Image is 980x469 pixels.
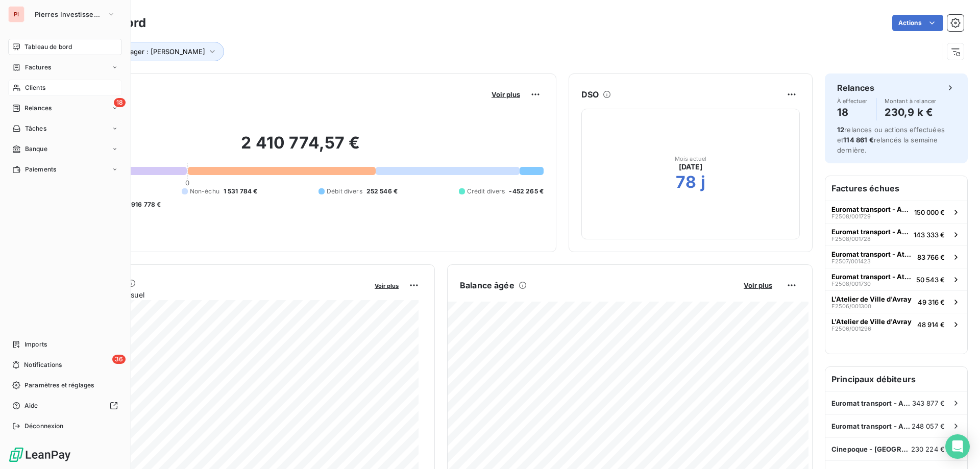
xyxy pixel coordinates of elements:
[831,326,871,332] span: F2506/001296
[831,281,871,287] span: F2508/001730
[24,381,94,390] span: Paramètres et réglages
[24,104,52,113] span: Relances
[58,289,367,300] span: Chiffre d'affaires mensuel
[825,268,967,290] button: Euromat transport - Athis Mons (BaiF2508/00173050 543 €
[837,126,945,154] span: relances ou actions effectuées et relancés la semaine dernière.
[916,276,945,284] span: 50 543 €
[917,253,945,261] span: 83 766 €
[460,279,514,291] h6: Balance âgée
[831,295,912,303] span: L'Atelier de Ville d'Avray
[825,176,967,201] h6: Factures échues
[831,250,913,258] span: Euromat transport - Athis Mons (Bai
[831,258,871,264] span: F2507/001423
[58,133,544,163] h2: 2 410 774,57 €
[24,340,47,349] span: Imports
[24,401,38,410] span: Aide
[581,88,599,101] h6: DSO
[825,290,967,313] button: L'Atelier de Ville d'AvrayF2506/00130049 316 €
[945,434,970,459] div: Open Intercom Messenger
[831,213,871,219] span: F2508/001729
[912,399,945,407] span: 343 877 €
[918,298,945,306] span: 49 316 €
[885,104,937,120] h4: 230,9 k €
[831,236,871,242] span: F2508/001728
[831,228,910,236] span: Euromat transport - Athis Mons (Bai
[831,273,912,281] span: Euromat transport - Athis Mons (Bai
[914,231,945,239] span: 143 333 €
[825,245,967,268] button: Euromat transport - Athis Mons (BaiF2507/00142383 766 €
[24,422,64,431] span: Déconnexion
[741,281,775,290] button: Voir plus
[917,320,945,329] span: 48 914 €
[375,282,399,289] span: Voir plus
[825,313,967,335] button: L'Atelier de Ville d'AvrayF2506/00129648 914 €
[675,156,707,162] span: Mois actuel
[8,398,122,414] a: Aide
[885,98,937,104] span: Montant à relancer
[676,172,696,192] h2: 78
[112,355,126,364] span: 36
[25,83,45,92] span: Clients
[372,281,402,290] button: Voir plus
[488,90,523,99] button: Voir plus
[24,360,62,369] span: Notifications
[914,208,945,216] span: 150 000 €
[128,200,161,209] span: -916 778 €
[701,172,705,192] h2: j
[831,205,910,213] span: Euromat transport - Athis Mons (Bai
[366,187,398,196] span: 252 546 €
[467,187,505,196] span: Crédit divers
[72,42,224,61] button: Property Manager : [PERSON_NAME]
[837,82,874,94] h6: Relances
[831,399,912,407] span: Euromat transport - Athis Mons (Bai
[492,90,520,98] span: Voir plus
[825,223,967,245] button: Euromat transport - Athis Mons (BaiF2508/001728143 333 €
[327,187,362,196] span: Débit divers
[185,179,189,187] span: 0
[8,6,24,22] div: PI
[825,367,967,391] h6: Principaux débiteurs
[35,10,103,18] span: Pierres Investissement
[892,15,943,31] button: Actions
[114,98,126,107] span: 18
[825,201,967,223] button: Euromat transport - Athis Mons (BaiF2508/001729150 000 €
[837,126,844,134] span: 12
[25,165,56,174] span: Paiements
[831,445,911,453] span: Cinepoque - [GEOGRAPHIC_DATA] (75006)
[24,42,72,52] span: Tableau de bord
[911,445,945,453] span: 230 224 €
[744,281,772,289] span: Voir plus
[25,144,47,154] span: Banque
[831,422,912,430] span: Euromat transport - Athis Mons (Bai
[25,63,51,72] span: Factures
[837,104,868,120] h4: 18
[837,98,868,104] span: À effectuer
[190,187,219,196] span: Non-échu
[679,162,703,172] span: [DATE]
[509,187,544,196] span: -452 265 €
[8,447,71,463] img: Logo LeanPay
[831,303,871,309] span: F2506/001300
[831,317,912,326] span: L'Atelier de Ville d'Avray
[912,422,945,430] span: 248 057 €
[87,47,205,56] span: Property Manager : [PERSON_NAME]
[843,136,873,144] span: 114 861 €
[25,124,46,133] span: Tâches
[224,187,258,196] span: 1 531 784 €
